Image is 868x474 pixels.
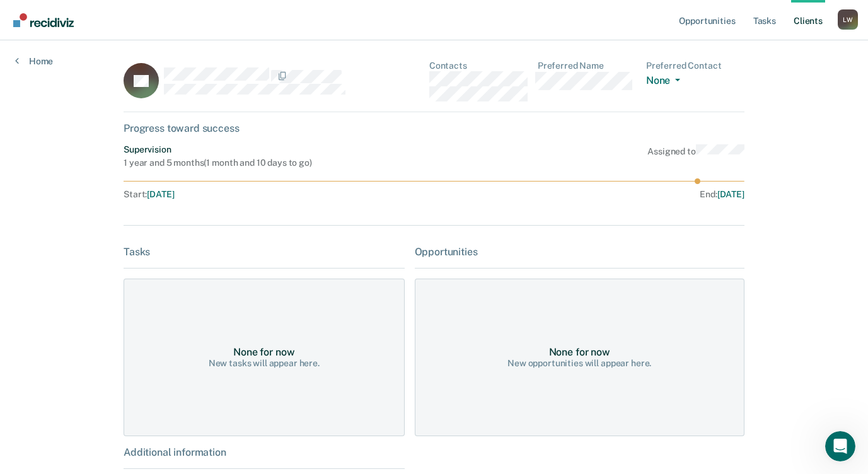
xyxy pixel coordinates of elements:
[507,358,651,369] div: New opportunities will appear here.
[124,189,434,200] div: Start :
[838,9,858,30] div: L W
[415,246,744,258] div: Opportunities
[646,74,685,89] button: None
[209,358,320,369] div: New tasks will appear here.
[124,246,404,258] div: Tasks
[439,189,744,200] div: End :
[124,144,312,155] div: Supervision
[13,13,74,27] img: Recidiviz
[147,189,174,199] span: [DATE]
[717,189,744,199] span: [DATE]
[124,122,744,134] div: Progress toward success
[838,9,858,30] button: Profile dropdown button
[549,346,610,358] div: None for now
[15,55,53,67] a: Home
[124,446,404,458] div: Additional information
[233,346,294,358] div: None for now
[646,61,744,71] dt: Preferred Contact
[124,158,312,168] div: 1 year and 5 months ( 1 month and 10 days to go )
[825,431,855,461] iframe: Intercom live chat
[647,144,744,168] div: Assigned to
[429,61,528,71] dt: Contacts
[538,61,636,71] dt: Preferred Name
